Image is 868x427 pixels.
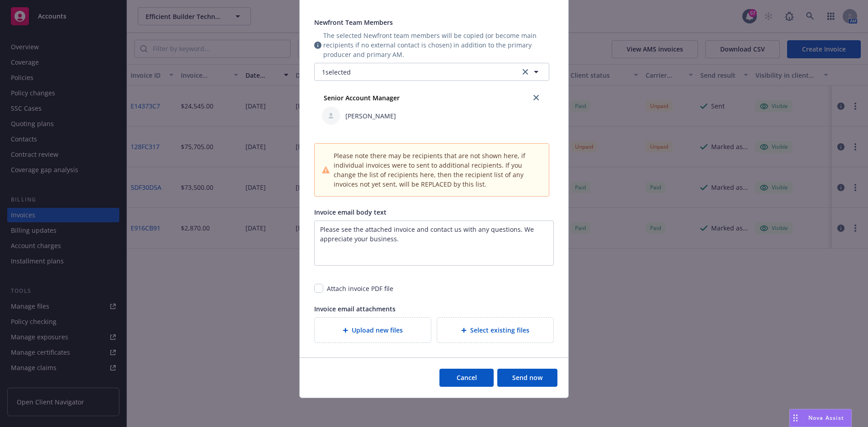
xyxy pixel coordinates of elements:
[327,284,393,293] div: Attach invoice PDF file
[324,94,400,102] strong: Senior Account Manager
[314,305,396,313] span: Invoice email attachments
[352,325,403,335] span: Upload new files
[437,317,554,343] div: Select existing files
[470,325,529,335] span: Select existing files
[314,221,554,266] textarea: Enter a description...
[314,317,431,343] div: Upload new files
[314,208,387,216] span: Invoice email body text
[790,409,801,427] div: Drag to move
[314,18,393,27] span: Newfront Team Members
[531,92,542,103] a: close
[334,151,542,189] span: Please note there may be recipients that are not shown here, if individual invoices were to sent ...
[520,66,531,77] a: clear selection
[322,67,351,77] span: 1 selected
[323,31,549,59] span: The selected Newfront team members will be copied (or become main recipients if no external conta...
[789,409,852,427] button: Nova Assist
[808,414,844,422] span: Nova Assist
[439,369,494,387] button: Cancel
[345,111,396,121] span: [PERSON_NAME]
[497,369,557,387] button: Send now
[314,63,549,81] button: 1selectedclear selection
